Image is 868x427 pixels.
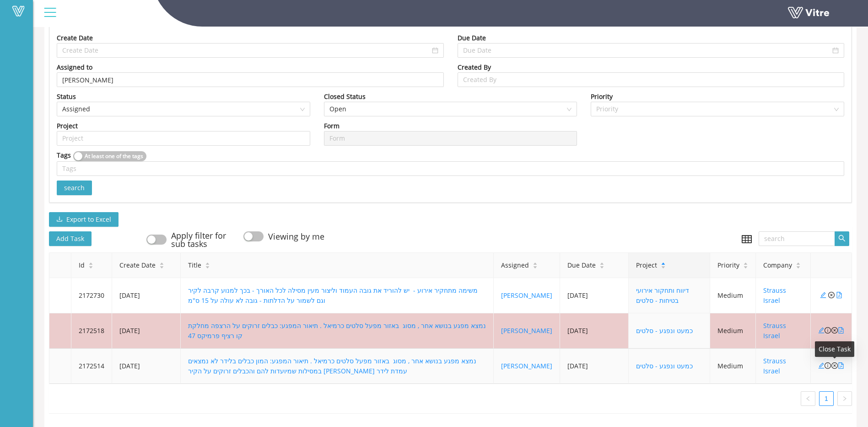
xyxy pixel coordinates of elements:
a: 1 [819,392,833,405]
button: left [801,391,815,406]
a: file-pdf [836,291,842,300]
span: download [56,216,63,223]
a: דיווח ותחקור אירועי בטיחות - סלטים [636,286,689,305]
a: [PERSON_NAME] [501,291,552,300]
span: caret-down [88,265,93,270]
input: Due Date [463,45,831,55]
span: edit [820,292,826,298]
a: Strauss Israel [763,321,786,340]
span: info-circle [825,362,831,369]
li: 1 [819,391,834,406]
div: Assigned to [57,62,92,72]
span: Priority [717,260,739,270]
span: file-pdf [836,292,842,298]
span: caret-down [661,265,666,270]
div: Apply filter for sub tasks [171,231,230,248]
td: 2172730 [71,278,112,313]
span: edit [818,327,825,334]
td: Medium [710,313,756,349]
span: caret-up [205,261,210,266]
span: file-pdf [838,362,844,369]
span: Open [329,102,572,116]
a: edit [818,326,825,335]
td: [DATE] [560,313,629,349]
span: table [742,234,752,244]
a: נמצא מפגע בנושא אחר , מסוג באזור מפעל סלטים כרמיאל . תיאור המפגע: כבלים זרוקים על הרצפה מחלקת קו ... [188,321,486,340]
span: At least one of the tags [85,151,143,161]
span: close-circle [831,327,838,334]
div: Viewing by me [268,232,324,241]
div: Created By [458,62,491,72]
span: Create Date [119,260,156,270]
td: [DATE] [112,349,181,384]
span: Due Date [567,260,596,270]
span: caret-down [205,265,210,270]
span: caret-down [796,265,801,270]
span: right [842,396,847,401]
input: Create Date [62,45,430,55]
span: close-circle [831,362,838,369]
a: file-pdf [838,361,844,370]
span: Title [188,260,201,270]
span: caret-up [661,261,666,266]
a: file-pdf [838,326,844,335]
span: Company [763,260,792,270]
span: info-circle [825,327,831,334]
a: משימה מתחקיר אירוע - יש להוריד את גובה העמוד וליצור מעין מסילה לכל האורך - בכך למנוע קרבה לקיר וג... [188,286,478,305]
td: 2172518 [71,313,112,349]
span: caret-up [533,261,538,266]
span: caret-down [159,265,164,270]
li: Previous Page [801,391,815,406]
td: [DATE] [112,278,181,313]
button: right [837,391,852,406]
span: caret-up [159,261,164,266]
span: Add Task [49,231,92,246]
span: left [805,396,811,401]
span: caret-up [599,261,604,266]
span: file-pdf [838,327,844,334]
span: Assigned [62,102,305,116]
a: [PERSON_NAME] [501,361,552,370]
div: Due Date [458,33,486,43]
span: Assigned [501,260,529,270]
div: Tags [57,150,71,161]
span: caret-up [743,261,748,266]
span: caret-down [743,265,748,270]
div: Create Date [57,33,93,43]
span: caret-down [533,265,538,270]
span: caret-up [88,261,93,266]
button: search [835,231,849,246]
div: Priority [591,92,613,102]
span: edit [818,362,825,369]
td: [DATE] [112,313,181,349]
td: Medium [710,278,756,313]
li: Next Page [837,391,852,406]
td: [DATE] [560,349,629,384]
a: כמעט ונפגע - סלטים [636,361,693,370]
a: Strauss Israel [763,356,786,375]
span: search [838,235,846,243]
span: Export to Excel [66,214,111,224]
span: caret-down [599,265,604,270]
a: edit [820,291,826,300]
td: 2172514 [71,349,112,384]
span: search [64,183,85,193]
div: Closed Status [324,92,366,102]
span: Project [636,260,657,270]
span: caret-up [796,261,801,266]
div: Project [57,121,78,131]
span: close-circle [828,292,835,298]
span: Id [79,260,85,270]
a: edit [818,361,825,370]
td: Medium [710,349,756,384]
a: [PERSON_NAME] [501,326,552,335]
button: search [57,181,92,195]
a: Strauss Israel [763,286,786,305]
div: Form [324,121,340,131]
button: downloadExport to Excel [49,212,119,227]
a: Add Task [49,232,101,243]
div: Status [57,92,76,102]
input: search [759,231,835,246]
div: Close Task [815,341,854,357]
td: [DATE] [560,278,629,313]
